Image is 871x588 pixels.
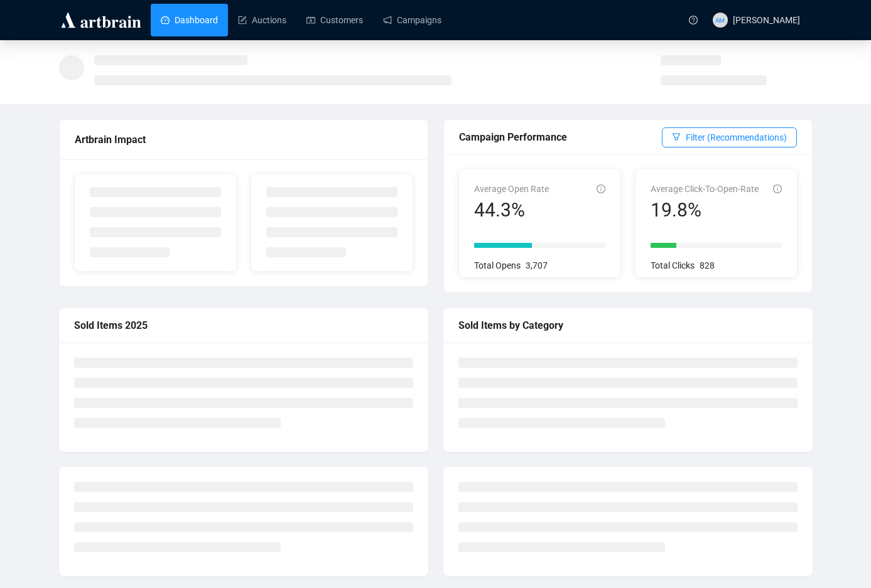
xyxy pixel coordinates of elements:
[75,132,413,147] div: Artbrain Impact
[700,260,715,270] span: 828
[458,318,798,333] div: Sold Items by Category
[383,4,441,36] a: Campaigns
[306,4,363,36] a: Customers
[686,131,787,144] span: Filter (Recommendations)
[651,184,759,194] span: Average Click-To-Open-Rate
[59,10,143,30] img: logo
[733,15,800,25] span: [PERSON_NAME]
[474,260,521,270] span: Total Opens
[597,184,605,193] span: info-circle
[238,4,286,36] a: Auctions
[161,4,218,36] a: Dashboard
[651,260,695,270] span: Total Clicks
[74,318,413,333] div: Sold Items 2025
[715,14,725,24] span: AM
[474,198,549,222] div: 44.3%
[651,198,759,222] div: 19.8%
[773,184,782,193] span: info-circle
[672,132,681,141] span: filter
[526,260,548,270] span: 3,707
[662,127,797,147] button: Filter (Recommendations)
[689,16,698,24] span: question-circle
[459,129,662,145] div: Campaign Performance
[474,184,549,194] span: Average Open Rate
